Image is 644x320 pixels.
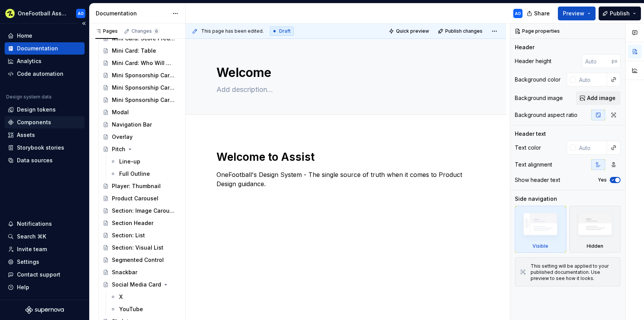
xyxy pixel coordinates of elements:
button: Search ⌘K [5,230,85,243]
a: Section: Visual List [100,242,182,254]
a: Section Header [100,217,182,229]
div: Design tokens [17,106,56,113]
input: Auto [576,73,607,87]
div: Analytics [17,57,42,65]
div: This setting will be applied to your published documentation. Use preview to see how it looks. [531,263,616,282]
span: Add image [587,94,616,102]
a: Player: Thumbnail [100,180,182,192]
div: Background image [515,94,563,102]
div: Section: Visual List [112,244,163,252]
div: AO [78,10,84,17]
div: Line-up [119,158,140,165]
div: AO [515,10,521,17]
button: Add image [576,91,621,105]
div: Assets [17,131,35,139]
a: Snackbar [100,266,182,278]
a: Product Carousel [100,192,182,205]
button: Quick preview [386,26,433,37]
a: Mini Sponsorship Card: Button [100,69,182,82]
div: Overlay [112,133,133,141]
a: Analytics [5,55,85,67]
a: Components [5,116,85,128]
button: OneFootball AssistAO [2,5,88,22]
a: Navigation Bar [100,118,182,131]
button: Publish changes [436,26,486,37]
div: Mini Card: Table [112,47,156,55]
div: Hidden [587,243,603,249]
div: Documentation [96,10,168,17]
div: Data sources [17,157,53,164]
a: Section: Image Carousel [100,205,182,217]
input: Auto [582,54,612,68]
p: OneFootball's Design System - The single source of truth when it comes to Product Design guidance. [216,170,475,188]
div: Settings [17,258,39,266]
div: Mini Sponsorship Card: Button [112,72,175,79]
div: X [119,293,123,301]
a: Home [5,30,85,42]
div: Section: List [112,232,145,239]
a: Section: List [100,229,182,242]
svg: Supernova Logo [25,306,64,314]
span: Publish changes [445,28,483,34]
a: Pitch [100,143,182,155]
a: Overlay [100,131,182,143]
span: Publish [610,10,630,17]
a: Mini Card: Who Will Win? [100,57,182,69]
div: Side navigation [515,195,557,203]
div: Show header text [515,176,560,184]
a: Design tokens [5,103,85,116]
div: Header [515,43,534,51]
div: Modal [112,108,129,116]
div: Social Media Card [112,281,161,288]
img: 5b3d255f-93b1-499e-8f2d-e7a8db574ed5.png [5,9,15,18]
a: Modal [100,106,182,118]
a: Storybook stories [5,142,85,154]
textarea: Welcome [215,63,474,82]
div: Visible [533,243,548,249]
div: Section: Image Carousel [112,207,175,215]
div: Background color [515,76,561,83]
button: Publish [599,7,641,20]
div: Pitch [112,145,125,153]
button: Preview [558,7,596,20]
div: Visible [515,206,566,253]
a: Settings [5,256,85,268]
div: Player: Thumbnail [112,182,161,190]
div: Help [17,283,29,291]
span: Share [534,10,550,17]
span: This page has been edited. [201,28,264,34]
a: YouTube [107,303,182,315]
div: Notifications [17,220,52,228]
div: Full Outline [119,170,150,178]
div: OneFootball Assist [18,10,67,17]
label: Yes [598,177,607,183]
input: Auto [576,141,607,155]
a: Full Outline [107,168,182,180]
div: Segmented Control [112,256,164,264]
button: Share [523,7,555,20]
div: Navigation Bar [112,121,152,128]
div: Storybook stories [17,144,64,152]
div: Contact support [17,271,60,278]
div: YouTube [119,305,143,313]
a: Code automation [5,68,85,80]
div: Code automation [17,70,63,78]
span: Preview [563,10,584,17]
div: Search ⌘K [17,233,46,240]
div: Documentation [17,45,58,52]
div: Mini Card: Who Will Win? [112,59,175,67]
a: Social Media Card [100,278,182,291]
div: Header height [515,57,551,65]
div: Text alignment [515,161,552,168]
button: Notifications [5,218,85,230]
div: Changes [131,28,160,34]
div: Design system data [6,94,52,100]
div: Snackbar [112,268,137,276]
div: Background aspect ratio [515,111,577,119]
h1: Welcome to Assist [216,150,475,164]
p: px [612,58,617,64]
a: Assets [5,129,85,141]
div: Home [17,32,32,40]
button: Collapse sidebar [78,18,89,29]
